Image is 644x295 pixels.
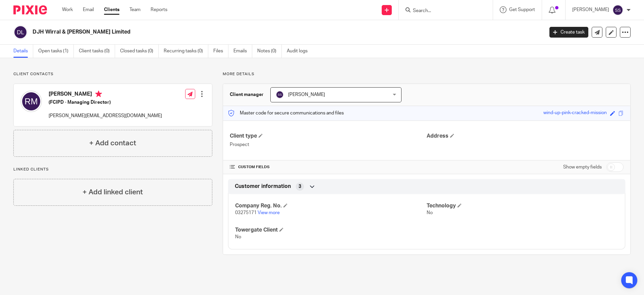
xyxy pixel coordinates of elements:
[549,27,588,38] a: Create task
[230,133,427,140] h4: Client type
[13,45,33,58] a: Details
[412,8,473,14] input: Search
[129,6,141,13] a: Team
[223,71,631,77] p: More details
[235,235,241,239] span: No
[120,45,159,58] a: Closed tasks (0)
[49,91,162,99] h4: [PERSON_NAME]
[104,6,119,13] a: Clients
[20,91,42,112] img: svg%3E
[257,45,282,58] a: Notes (0)
[13,71,212,77] p: Client contacts
[95,91,102,97] i: Primary
[164,45,208,58] a: Recurring tasks (0)
[563,164,602,170] label: Show empty fields
[213,45,228,58] a: Files
[79,45,115,58] a: Client tasks (0)
[89,138,136,148] h4: + Add contact
[235,183,291,190] span: Customer information
[427,202,618,209] h4: Technology
[276,91,284,99] img: svg%3E
[13,5,47,14] img: Pixie
[258,210,280,215] a: View more
[83,187,143,197] h4: + Add linked client
[427,133,624,140] h4: Address
[235,210,257,215] span: 03275171
[33,29,438,36] h2: DJH Wirral & [PERSON_NAME] Limited
[288,92,325,97] span: [PERSON_NAME]
[151,6,167,13] a: Reports
[13,25,28,39] img: svg%3E
[49,112,162,119] p: [PERSON_NAME][EMAIL_ADDRESS][DOMAIN_NAME]
[612,5,623,15] img: svg%3E
[38,45,74,58] a: Open tasks (1)
[230,164,427,170] h4: CUSTOM FIELDS
[62,6,73,13] a: Work
[299,183,301,190] span: 3
[427,210,433,215] span: No
[83,6,94,13] a: Email
[49,99,162,106] h5: (FCIPD - Managing Director)
[233,45,252,58] a: Emails
[13,167,212,172] p: Linked clients
[228,110,344,116] p: Master code for secure communications and files
[543,109,607,117] div: wind-up-pink-cracked-mission
[235,227,427,234] h4: Towergate Client
[572,6,609,13] p: [PERSON_NAME]
[230,91,264,98] h3: Client manager
[235,202,427,209] h4: Company Reg. No.
[287,45,313,58] a: Audit logs
[509,7,535,12] span: Get Support
[230,141,427,148] p: Prospect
